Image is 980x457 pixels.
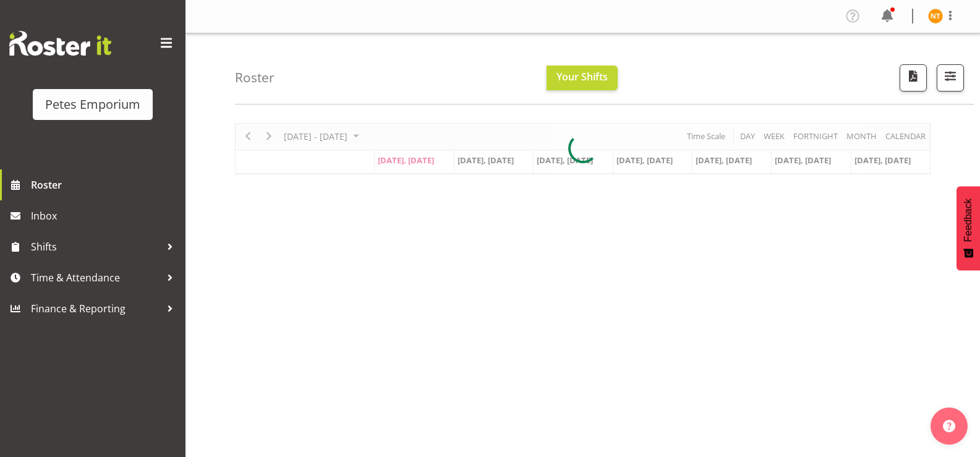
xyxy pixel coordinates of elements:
h4: Roster [235,70,275,85]
span: Your Shifts [556,70,608,83]
button: Filter Shifts [937,64,964,92]
span: Feedback [963,199,974,242]
span: Time & Attendance [31,268,161,287]
button: Download a PDF of the roster according to the set date range. [900,64,927,92]
span: Inbox [31,207,179,225]
img: nicole-thomson8388.jpg [928,9,943,23]
img: help-xxl-2.png [943,420,955,432]
span: Shifts [31,237,161,256]
button: Feedback - Show survey [957,186,980,270]
img: Rosterit website logo [9,31,111,56]
span: Finance & Reporting [31,299,161,318]
div: Petes Emporium [45,95,140,114]
span: Roster [31,176,179,194]
button: Your Shifts [547,66,618,90]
